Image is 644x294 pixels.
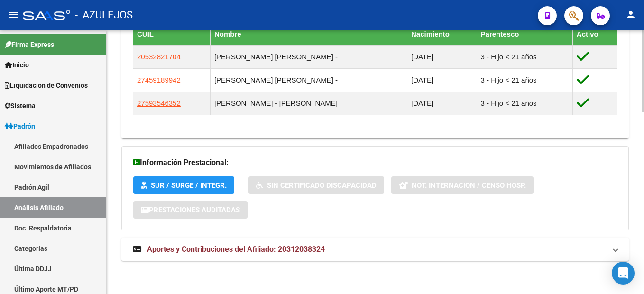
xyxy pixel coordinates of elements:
span: Firma Express [5,39,54,50]
th: Nombre [210,23,407,45]
td: [DATE] [407,45,477,68]
button: Not. Internacion / Censo Hosp. [391,176,534,194]
th: Parentesco [477,23,572,45]
td: [PERSON_NAME] - [PERSON_NAME] [210,92,407,115]
mat-icon: person [625,9,636,20]
button: SUR / SURGE / INTEGR. [133,176,234,194]
th: Activo [572,23,617,45]
span: Sistema [5,101,36,111]
td: [DATE] [407,68,477,92]
td: [PERSON_NAME] [PERSON_NAME] - [210,45,407,68]
span: Prestaciones Auditadas [149,206,240,214]
td: 3 - Hijo < 21 años [477,45,572,68]
th: Nacimiento [407,23,477,45]
span: SUR / SURGE / INTEGR. [151,181,227,190]
span: Padrón [5,121,35,131]
td: [DATE] [407,92,477,115]
span: Aportes y Contribuciones del Afiliado: 20312038324 [147,245,325,254]
span: 27459189942 [137,76,181,84]
span: Inicio [5,60,29,70]
th: CUIL [133,23,211,45]
td: [PERSON_NAME] [PERSON_NAME] - [210,68,407,92]
div: Open Intercom Messenger [612,262,635,285]
span: Not. Internacion / Censo Hosp. [412,181,526,190]
span: 27593546352 [137,99,181,107]
span: - AZULEJOS [75,5,133,26]
span: 20532821704 [137,53,181,61]
button: Sin Certificado Discapacidad [248,176,384,194]
span: Sin Certificado Discapacidad [267,181,377,190]
td: 3 - Hijo < 21 años [477,68,572,92]
td: 3 - Hijo < 21 años [477,92,572,115]
mat-expansion-panel-header: Aportes y Contribuciones del Afiliado: 20312038324 [121,238,629,261]
h3: Información Prestacional: [133,156,617,169]
mat-icon: menu [8,9,19,20]
span: Liquidación de Convenios [5,80,88,91]
button: Prestaciones Auditadas [133,201,248,219]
